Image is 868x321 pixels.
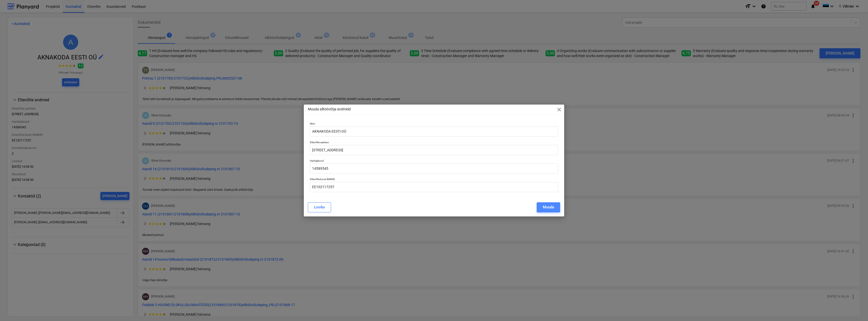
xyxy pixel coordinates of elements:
[543,204,554,210] div: Muuda
[310,122,558,126] p: Nimi
[308,202,331,212] button: Loobu
[310,159,558,163] p: Hankijakood
[310,178,558,182] p: Ettevõtte kood (KMKR)
[843,297,868,321] div: Vestlusvidin
[556,107,562,113] span: close
[310,141,558,145] p: Ettevõtte aadress
[308,107,351,112] p: Muuda alltöövõtja andmeid
[843,297,868,321] iframe: Chat Widget
[537,202,560,212] button: Muuda
[314,204,325,210] div: Loobu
